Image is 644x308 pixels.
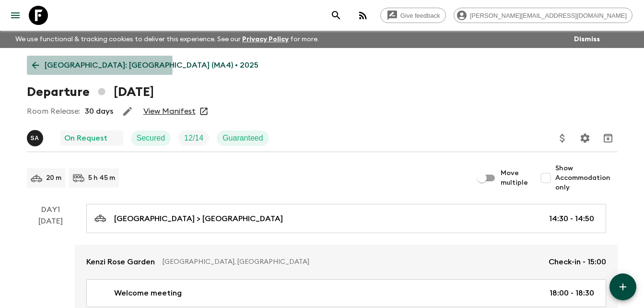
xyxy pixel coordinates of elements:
[575,129,595,148] button: Settings
[46,173,61,183] p: 20 m
[64,132,107,144] p: On Request
[27,56,264,75] a: [GEOGRAPHIC_DATA]: [GEOGRAPHIC_DATA] (MA4) • 2025
[163,257,541,267] p: [GEOGRAPHIC_DATA], [GEOGRAPHIC_DATA]
[114,213,283,225] p: [GEOGRAPHIC_DATA] > [GEOGRAPHIC_DATA]
[553,129,572,148] button: Update Price, Early Bird Discount and Costs
[380,8,446,23] a: Give feedback
[27,83,154,102] h1: Departure [DATE]
[327,6,346,25] button: search adventures
[549,213,594,225] p: 14:30 - 14:50
[86,279,606,307] a: Welcome meeting18:00 - 18:30
[549,256,606,268] p: Check-in - 15:00
[501,168,528,188] span: Move multiple
[88,173,115,183] p: 5 h 45 m
[572,33,602,46] button: Dismiss
[114,287,182,299] p: Welcome meeting
[222,132,263,144] p: Guaranteed
[143,107,196,116] a: View Manifest
[598,129,618,148] button: Archive (Completed, Cancelled or Unsynced Departures only)
[27,133,45,141] span: Samir Achahri
[12,31,323,48] p: We use functional & tracking cookies to deliver this experience. See our for more.
[137,132,165,144] p: Secured
[27,130,45,146] button: SA
[242,36,289,43] a: Privacy Policy
[86,256,155,268] p: Kenzi Rose Garden
[27,106,80,117] p: Room Release:
[454,8,632,23] div: [PERSON_NAME][EMAIL_ADDRESS][DOMAIN_NAME]
[550,287,594,299] p: 18:00 - 18:30
[85,106,113,117] p: 30 days
[86,204,606,233] a: [GEOGRAPHIC_DATA] > [GEOGRAPHIC_DATA]14:30 - 14:50
[27,204,75,215] p: Day 1
[31,134,39,142] p: S A
[555,164,618,192] span: Show Accommodation only
[131,130,171,146] div: Secured
[395,12,445,19] span: Give feedback
[6,6,25,25] button: menu
[465,12,632,19] span: [PERSON_NAME][EMAIL_ADDRESS][DOMAIN_NAME]
[178,130,209,146] div: Trip Fill
[45,59,258,71] p: [GEOGRAPHIC_DATA]: [GEOGRAPHIC_DATA] (MA4) • 2025
[75,245,618,279] a: Kenzi Rose Garden[GEOGRAPHIC_DATA], [GEOGRAPHIC_DATA]Check-in - 15:00
[184,132,203,144] p: 12 / 14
